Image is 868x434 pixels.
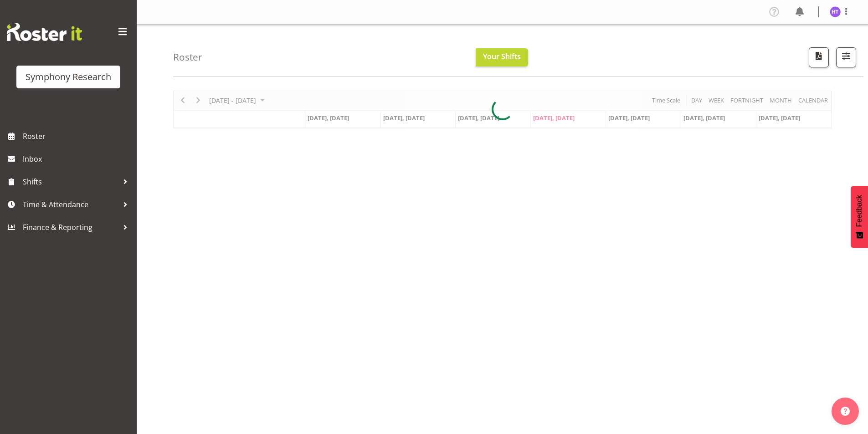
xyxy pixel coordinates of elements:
[836,47,856,67] button: Filter Shifts
[809,47,829,67] button: Download a PDF of the roster according to the set date range.
[23,175,118,189] span: Shifts
[26,70,111,84] div: Symphony Research
[23,129,132,143] span: Roster
[483,51,521,61] span: Your Shifts
[841,407,850,416] img: help-xxl-2.png
[855,195,863,227] span: Feedback
[476,48,528,66] button: Your Shifts
[23,198,118,211] span: Time & Attendance
[851,186,868,248] button: Feedback - Show survey
[23,220,118,234] span: Finance & Reporting
[830,6,841,17] img: hal-thomas1264.jpg
[23,152,132,166] span: Inbox
[7,23,82,41] img: Rosterit website logo
[173,52,202,62] h4: Roster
